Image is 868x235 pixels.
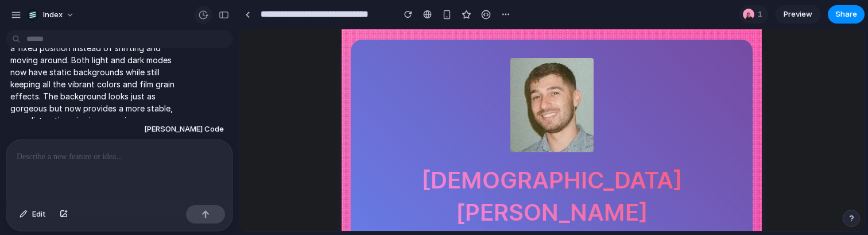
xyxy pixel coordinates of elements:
[10,6,187,126] p: I removed the animation from the background to make it completely static! The beautiful pink grad...
[271,29,354,123] img: Christian Iacullo
[784,9,812,20] span: Preview
[141,119,227,140] button: [PERSON_NAME] Code
[43,9,63,21] span: Index
[758,9,766,20] span: 1
[32,209,46,220] span: Edit
[130,135,495,199] h1: [DEMOGRAPHIC_DATA][PERSON_NAME]
[775,5,821,24] a: Preview
[739,5,768,24] div: 1
[835,9,857,20] span: Share
[144,124,224,135] span: [PERSON_NAME] Code
[828,5,865,24] button: Share
[14,205,52,224] button: Edit
[22,6,80,24] button: Index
